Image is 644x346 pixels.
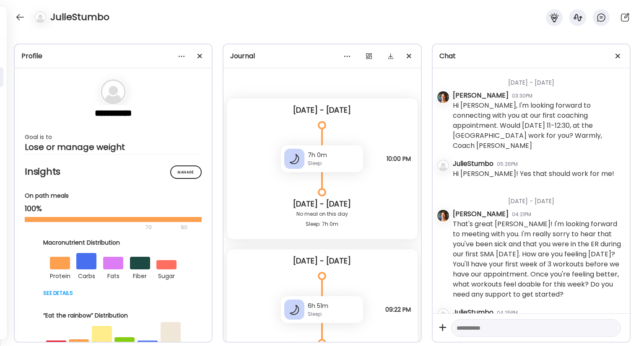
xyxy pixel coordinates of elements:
[439,51,623,61] div: Chat
[43,238,183,247] div: Macronutrient Distribution
[512,92,532,100] div: 03:30PM
[50,269,70,281] div: protein
[437,160,449,171] img: bg-avatar-default.svg
[453,90,509,101] div: [PERSON_NAME]
[25,165,202,178] h2: Insights
[130,269,150,281] div: fiber
[76,269,96,281] div: carbs
[497,309,518,317] div: 04:25PM
[43,311,183,320] div: “Eat the rainbow” Distribution
[512,211,531,218] div: 04:21PM
[156,269,177,281] div: sugar
[170,165,202,179] div: Manage
[497,160,518,168] div: 05:26PM
[308,151,360,160] div: 7h 0m
[308,302,360,310] div: 6h 51m
[25,191,202,200] div: On path meals
[453,159,493,169] div: JulieStumbo
[453,307,493,318] div: JulieStumbo
[437,308,449,320] img: bg-avatar-default.svg
[234,199,410,209] div: [DATE] - [DATE]
[101,79,126,104] img: bg-avatar-default.svg
[230,51,414,61] div: Journal
[453,219,623,300] div: That's great [PERSON_NAME]! I'm looking forward to meeting with you. I'm really sorry to hear tha...
[234,209,410,229] div: No meal on this day Sleep: 7h 0m
[453,169,614,179] div: Hi [PERSON_NAME]! Yes that should work for me!
[234,105,410,115] div: [DATE] - [DATE]
[385,306,411,313] span: 09:22 PM
[21,51,205,61] div: Profile
[25,222,178,232] div: 70
[453,101,623,151] div: Hi [PERSON_NAME], I'm looking forward to connecting with you at our first coaching appointment. W...
[308,160,360,167] div: Sleep
[453,68,623,90] div: [DATE] - [DATE]
[453,209,509,219] div: [PERSON_NAME]
[437,210,449,222] img: avatars%2FJ3GRwH8ktnRjWK9hkZEoQc3uDqP2
[437,91,449,103] img: avatars%2FJ3GRwH8ktnRjWK9hkZEoQc3uDqP2
[25,132,202,142] div: Goal is to
[387,155,411,163] span: 10:00 PM
[103,269,123,281] div: fats
[180,222,188,232] div: 90
[234,256,410,266] div: [DATE] - [DATE]
[50,10,109,24] h4: JulieStumbo
[308,310,360,318] div: Sleep
[34,11,46,23] img: bg-avatar-default.svg
[453,187,623,209] div: [DATE] - [DATE]
[25,204,202,214] div: 100%
[25,142,202,152] div: Lose or manage weight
